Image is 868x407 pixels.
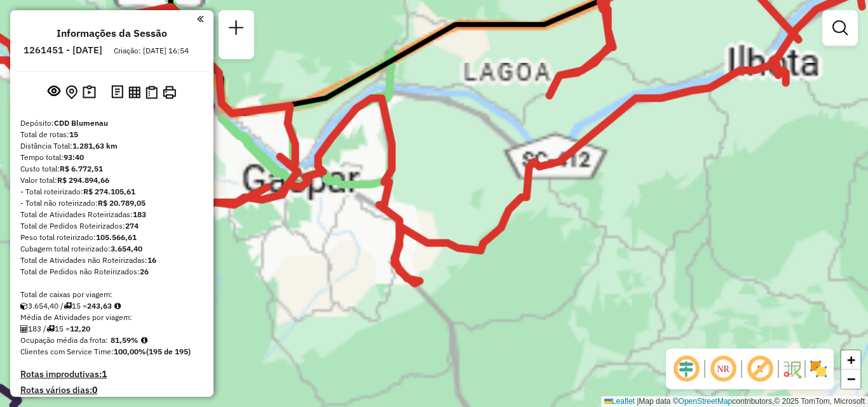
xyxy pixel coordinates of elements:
strong: 3.654,40 [111,244,142,253]
a: Clique aqui para minimizar o painel [197,11,203,26]
div: Distância Total: [20,140,203,152]
button: Logs desbloquear sessão [109,83,126,102]
div: Total de rotas: [20,129,203,140]
a: Nova sessão e pesquisa [224,15,249,44]
span: − [847,371,855,387]
strong: 81,59% [111,335,139,345]
a: OpenStreetMap [679,397,733,406]
button: Exibir sessão original [45,82,63,102]
span: Exibir rótulo [745,354,775,384]
i: Total de rotas [46,325,55,333]
div: Peso total roteirizado: [20,232,203,243]
strong: 0 [92,384,97,396]
div: Custo total: [20,163,203,175]
button: Visualizar Romaneio [143,83,160,102]
div: Cubagem total roteirizado: [20,243,203,255]
a: Leaflet [604,397,635,406]
button: Visualizar relatório de Roteirização [126,83,143,100]
strong: CDD Blumenau [54,118,108,128]
img: Exibir/Ocultar setores [808,359,829,379]
strong: R$ 274.105,61 [83,187,135,196]
div: Média de Atividades por viagem: [20,312,203,323]
div: Valor total: [20,175,203,186]
div: Total de Atividades Roteirizadas: [20,209,203,220]
strong: 274 [125,221,139,230]
img: Fluxo de ruas [782,359,802,379]
div: Total de Atividades não Roteirizadas: [20,255,203,266]
h6: 1261451 - [DATE] [24,44,102,56]
strong: 1 [102,368,107,380]
h4: Rotas improdutivas: [20,369,203,380]
button: Painel de Sugestão [80,83,98,102]
div: 183 / 15 = [20,323,203,335]
strong: 26 [140,267,149,276]
strong: 15 [69,130,78,139]
span: Clientes com Service Time: [20,347,114,356]
strong: 100,00% [114,347,146,356]
a: Exibir filtros [827,15,853,41]
div: 3.654,40 / 15 = [20,300,203,312]
span: Ocupação média da frota: [20,335,108,345]
i: Total de rotas [64,302,72,310]
span: + [847,352,855,368]
div: Tempo total: [20,152,203,163]
div: - Total roteirizado: [20,186,203,197]
a: Zoom out [841,370,860,389]
div: Depósito: [20,117,203,129]
i: Total de Atividades [20,325,28,333]
strong: 93:40 [64,152,84,162]
i: Meta Caixas/viagem: 199,74 Diferença: 43,89 [114,302,121,310]
div: Total de caixas por viagem: [20,289,203,300]
button: Centralizar mapa no depósito ou ponto de apoio [63,83,80,102]
span: | [637,397,639,406]
button: Imprimir Rotas [160,83,179,102]
strong: R$ 6.772,51 [60,164,103,173]
strong: 243,63 [87,301,112,310]
h4: Rotas vários dias: [20,385,203,396]
strong: (195 de 195) [146,347,191,356]
div: - Total não roteirizado: [20,197,203,209]
strong: 1.281,63 km [72,141,118,150]
strong: 105.566,61 [96,232,137,242]
strong: R$ 294.894,66 [57,175,109,185]
a: Zoom in [841,350,860,370]
em: Média calculada utilizando a maior ocupação (%Peso ou %Cubagem) de cada rota da sessão. Rotas cro... [141,337,147,344]
strong: 12,20 [70,324,90,333]
i: Cubagem total roteirizado [20,302,28,310]
strong: 16 [147,255,156,265]
span: Ocultar NR [708,354,738,384]
strong: R$ 20.789,05 [98,198,146,208]
div: Total de Pedidos Roteirizados: [20,220,203,232]
h4: Informações da Sessão [57,27,167,39]
span: Ocultar deslocamento [671,354,702,384]
strong: 183 [133,210,146,219]
div: Criação: [DATE] 16:54 [109,45,194,57]
div: Total de Pedidos não Roteirizados: [20,266,203,277]
div: Map data © contributors,© 2025 TomTom, Microsoft [601,396,868,407]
